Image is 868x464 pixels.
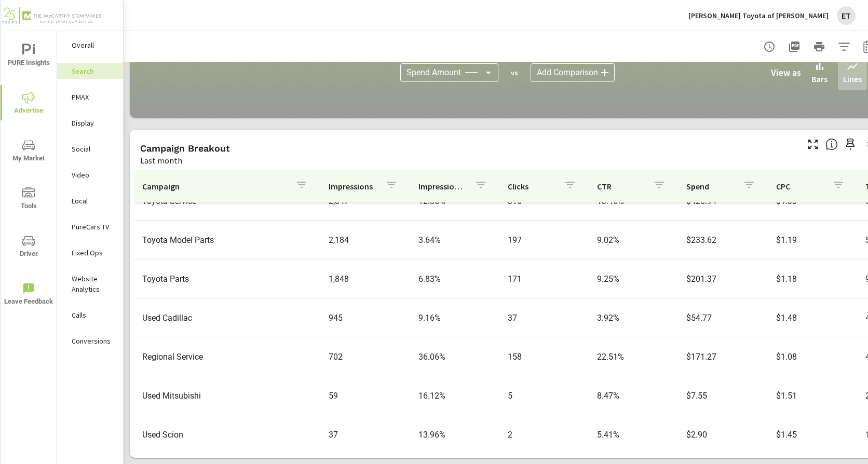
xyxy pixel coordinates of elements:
div: PureCars TV [57,219,123,235]
div: Calls [57,307,123,323]
p: Spend [686,181,734,192]
span: My Market [4,139,53,165]
span: Tools [4,187,53,212]
span: Advertise [4,91,53,117]
td: Used Cadillac [134,305,320,331]
td: Toyota Model Parts [134,227,320,253]
div: Search [57,63,123,79]
p: Bars [811,73,828,85]
span: Spend Amount [406,67,461,78]
td: $1.19 [768,227,857,253]
p: Impression Share [418,181,466,192]
p: Calls [72,310,115,320]
td: 37 [320,421,410,448]
div: nav menu [1,31,57,318]
p: Website Analytics [72,274,115,294]
td: 171 [499,266,589,292]
td: Regional Service [134,344,320,370]
td: 158 [499,344,589,370]
p: Conversions [72,336,115,346]
td: 9.02% [589,227,678,253]
td: $7.55 [678,383,767,409]
button: Make Fullscreen [805,136,821,153]
div: Video [57,167,123,183]
td: $1.45 [768,421,857,448]
div: Spend Amount [400,63,498,82]
p: CTR [597,181,645,192]
p: Local [72,196,115,206]
p: Last month [140,154,182,167]
div: Overall [57,37,123,53]
td: $233.62 [678,227,767,253]
td: Used Scion [134,421,320,448]
td: 13.96% [410,421,499,448]
td: 36.06% [410,344,499,370]
td: 5 [499,383,589,409]
td: $1.51 [768,383,857,409]
button: Print Report [809,36,830,57]
td: 2 [499,421,589,448]
td: 9.16% [410,305,499,331]
div: PMAX [57,89,123,105]
button: Apply Filters [834,36,855,57]
td: 945 [320,305,410,331]
td: 59 [320,383,410,409]
p: Display [72,118,115,128]
p: vs [498,68,531,77]
span: PURE Insights [4,44,53,69]
td: $2.90 [678,421,767,448]
p: Impressions [329,181,376,192]
span: Driver [4,235,53,260]
p: Lines [843,73,862,85]
div: ET [837,6,856,25]
p: CPC [776,181,824,192]
p: PureCars TV [72,222,115,232]
td: 16.12% [410,383,499,409]
p: Search [72,66,115,76]
p: Campaign [142,181,287,192]
div: Conversions [57,333,123,349]
td: 37 [499,305,589,331]
td: $201.37 [678,266,767,292]
td: 3.64% [410,227,499,253]
td: $1.48 [768,305,857,331]
td: 5.41% [589,421,678,448]
td: Used Mitsubishi [134,383,320,409]
button: "Export Report to PDF" [784,36,805,57]
p: Video [72,170,115,180]
td: 1,848 [320,266,410,292]
td: $54.77 [678,305,767,331]
td: 3.92% [589,305,678,331]
td: 197 [499,227,589,253]
p: [PERSON_NAME] Toyota of [PERSON_NAME] [688,11,829,20]
span: Leave Feedback [4,282,53,308]
td: $171.27 [678,344,767,370]
div: Social [57,141,123,157]
td: $1.08 [768,344,857,370]
td: $1.18 [768,266,857,292]
p: Fixed Ops [72,248,115,258]
td: 702 [320,344,410,370]
h5: Campaign Breakout [140,143,230,154]
p: Social [72,144,115,154]
div: Add Comparison [531,63,615,82]
span: Save this to your personalized report [842,136,859,153]
span: Add Comparison [537,67,598,78]
span: This is a summary of Search performance results by campaign. Each column can be sorted. [825,138,838,151]
td: 22.51% [589,344,678,370]
div: Fixed Ops [57,245,123,261]
p: Clicks [508,181,555,192]
div: Website Analytics [57,271,123,297]
td: 8.47% [589,383,678,409]
h6: View as [771,67,801,78]
td: Toyota Parts [134,266,320,292]
p: PMAX [72,92,115,102]
td: 9.25% [589,266,678,292]
p: Overall [72,40,115,50]
td: 2,184 [320,227,410,253]
div: Display [57,115,123,131]
td: 6.83% [410,266,499,292]
div: Local [57,193,123,209]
